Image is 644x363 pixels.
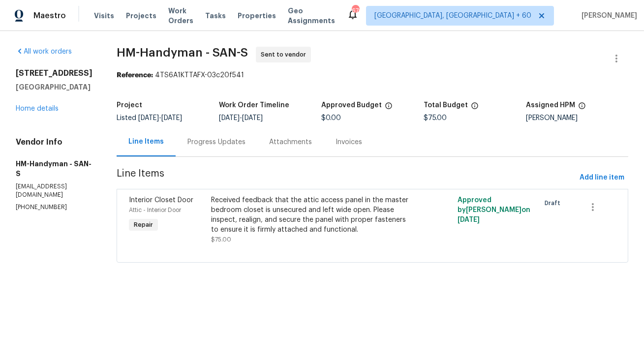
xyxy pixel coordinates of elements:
span: The total cost of line items that have been proposed by Opendoor. This sum includes line items th... [471,102,479,115]
span: Repair [130,220,157,230]
span: Line Items [117,169,576,187]
div: 4TS6A1KTTAFX-03c20f541 [117,70,628,80]
div: Line Items [128,137,164,147]
span: [GEOGRAPHIC_DATA], [GEOGRAPHIC_DATA] + 60 [374,11,531,21]
span: [DATE] [242,115,263,121]
span: Attic - Interior Door [129,207,181,213]
span: Interior Closet Door [129,197,193,204]
span: Tasks [205,12,226,19]
span: Add line item [580,172,624,184]
div: Progress Updates [187,137,245,147]
h5: Approved Budget [321,102,382,109]
p: [PHONE_NUMBER] [16,203,93,212]
span: The hpm assigned to this work order. [578,102,586,115]
h4: Vendor Info [16,137,93,147]
button: Add line item [576,169,628,187]
span: The total cost of line items that have been approved by both Opendoor and the Trade Partner. This... [385,102,393,115]
div: 676 [352,6,359,16]
div: Received feedback that the attic access panel in the master bedroom closet is unsecured and left ... [211,195,410,235]
span: [PERSON_NAME] [578,11,637,21]
p: [EMAIL_ADDRESS][DOMAIN_NAME] [16,182,93,199]
span: Approved by [PERSON_NAME] on [458,197,530,223]
span: Properties [238,11,276,21]
span: $0.00 [321,115,341,121]
span: $75.00 [211,237,231,242]
span: - [219,115,263,121]
span: Work Orders [168,6,193,26]
span: Draft [545,198,564,208]
a: All work orders [16,48,72,55]
h2: [STREET_ADDRESS] [16,68,93,78]
span: HM-Handyman - SAN-S [117,47,248,59]
span: Visits [94,11,114,21]
h5: Total Budget [424,102,468,109]
span: [DATE] [161,115,182,121]
h5: Project [117,102,142,109]
h5: [GEOGRAPHIC_DATA] [16,82,93,92]
span: Geo Assignments [288,6,335,26]
div: [PERSON_NAME] [526,115,628,121]
span: Maestro [33,11,66,21]
a: Home details [16,105,59,112]
span: Projects [126,11,156,21]
span: - [138,115,182,121]
div: Attachments [269,137,312,147]
span: [DATE] [219,115,240,121]
span: $75.00 [424,115,447,121]
h5: Work Order Timeline [219,102,289,109]
span: [DATE] [458,216,480,223]
h5: HM-Handyman - SAN-S [16,159,93,179]
span: [DATE] [138,115,159,121]
b: Reference: [117,72,153,79]
span: Sent to vendor [261,50,310,60]
span: Listed [117,115,182,121]
h5: Assigned HPM [526,102,575,109]
div: Invoices [336,137,362,147]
